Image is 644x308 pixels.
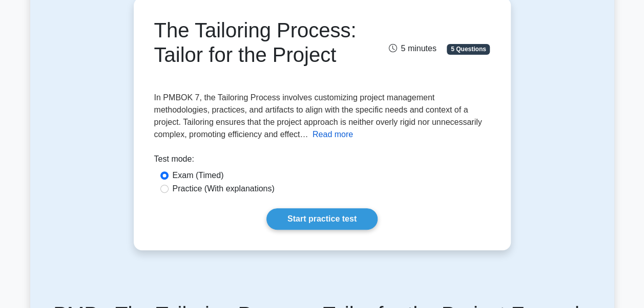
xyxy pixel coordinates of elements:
[173,169,224,182] label: Exam (Timed)
[154,18,374,67] h1: The Tailoring Process: Tailor for the Project
[154,93,482,139] span: In PMBOK 7, the Tailoring Process involves customizing project management methodologies, practice...
[313,128,353,141] button: Read more
[266,208,378,230] a: Start practice test
[388,44,436,53] span: 5 minutes
[154,153,490,169] div: Test mode:
[173,183,275,195] label: Practice (With explanations)
[447,44,490,54] span: 5 Questions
